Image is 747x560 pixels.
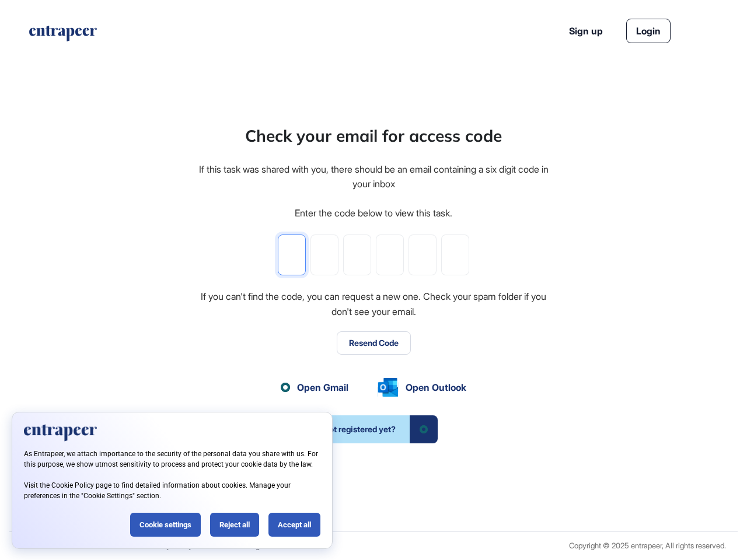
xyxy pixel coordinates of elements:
button: Resend Code [337,331,411,355]
a: entrapeer-logo [28,26,98,45]
div: If this task was shared with you, there should be an email containing a six digit code in your inbox [197,162,550,192]
div: Enter the code below to view this task. [295,206,452,221]
span: Open Gmail [297,380,348,394]
a: Open Outlook [378,378,466,397]
span: Open Outlook [406,380,466,394]
a: Not registered yet? [309,415,438,443]
a: Sign up [569,24,603,38]
a: Login [626,19,671,43]
span: Not registered yet? [309,415,410,443]
a: Open Gmail [281,380,348,394]
div: If you can't find the code, you can request a new one. Check your spam folder if you don't see yo... [197,289,550,319]
div: Copyright © 2025 entrapeer, All rights reserved. [569,541,726,550]
div: Check your email for access code [245,124,502,148]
